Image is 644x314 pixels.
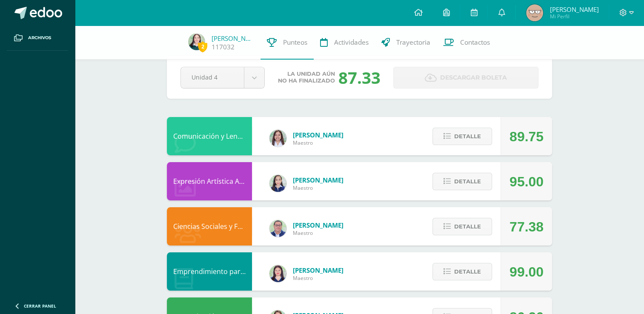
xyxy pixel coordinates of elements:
span: Mi Perfil [550,13,598,20]
div: Comunicación y Lenguaje, Inglés [167,117,252,155]
img: 360951c6672e02766e5b7d72674f168c.png [269,175,286,192]
button: Detalle [432,173,492,190]
div: 87.33 [338,66,381,88]
span: La unidad aún no ha finalizado [278,71,335,84]
span: [PERSON_NAME] [293,131,343,139]
div: Expresión Artística ARTES PLÁSTICAS [167,162,252,200]
span: Cerrar panel [24,303,56,309]
button: Detalle [432,128,492,145]
span: Detalle [454,128,481,144]
a: Archivos [7,26,68,51]
span: Punteos [283,38,307,47]
span: 2 [198,41,207,52]
span: Maestro [293,184,343,191]
span: Unidad 4 [192,67,233,87]
a: 117032 [212,43,235,51]
span: Actividades [334,38,369,47]
span: [PERSON_NAME] [293,221,343,229]
a: [PERSON_NAME] [212,34,254,43]
button: Detalle [432,218,492,235]
a: Actividades [314,26,375,60]
div: 99.00 [509,253,544,291]
img: cc3a47114ec549f5acc0a5e2bcb9fd2f.png [526,4,543,21]
span: Detalle [454,264,481,280]
img: a1bd628bc8d77c2df3a53a2f900e792b.png [188,33,205,50]
span: Maestro [293,139,343,146]
a: Unidad 4 [181,67,264,88]
img: acecb51a315cac2de2e3deefdb732c9f.png [269,130,286,147]
span: Descargar boleta [440,67,507,88]
a: Contactos [437,26,496,60]
a: Punteos [260,26,314,60]
span: [PERSON_NAME] [293,176,343,184]
div: Ciencias Sociales y Formación Ciudadana [167,207,252,245]
div: Emprendimiento para la Productividad [167,252,252,291]
a: Trayectoria [375,26,437,60]
img: a452c7054714546f759a1a740f2e8572.png [269,265,286,282]
span: Contactos [460,38,490,47]
span: [PERSON_NAME] [293,266,343,274]
span: Detalle [454,219,481,234]
div: 95.00 [509,163,544,201]
span: Maestro [293,229,343,237]
span: [PERSON_NAME] [550,5,598,14]
button: Detalle [432,263,492,280]
span: Detalle [454,174,481,189]
span: Trayectoria [396,38,430,47]
div: 77.38 [509,208,544,246]
div: 89.75 [509,117,544,156]
span: Maestro [293,274,343,282]
span: Archivos [28,34,51,41]
img: c1c1b07ef08c5b34f56a5eb7b3c08b85.png [269,220,286,237]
